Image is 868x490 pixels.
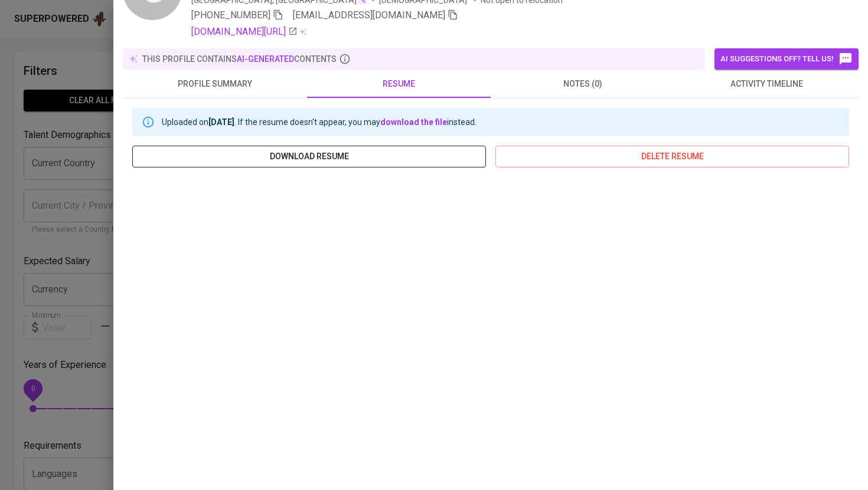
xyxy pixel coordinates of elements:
span: notes (0) [498,77,668,91]
span: download resume [142,149,477,164]
button: AI suggestions off? Tell us! [714,48,859,70]
span: [PHONE_NUMBER] [191,9,270,21]
span: AI-generated [237,54,294,64]
button: delete resume [495,146,849,167]
button: download resume [132,146,486,167]
span: activity timeline [682,77,852,91]
a: download the file [380,117,447,127]
div: Uploaded on . If the resume doesn't appear, you may instead. [162,111,477,133]
span: delete resume [505,149,840,164]
p: this profile contains contents [142,53,337,65]
span: [EMAIL_ADDRESS][DOMAIN_NAME] [293,9,445,21]
b: [DATE] [208,117,234,127]
span: AI suggestions off? Tell us! [720,52,853,66]
span: profile summary [130,77,300,91]
a: [DOMAIN_NAME][URL] [191,25,298,39]
span: resume [314,77,484,91]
